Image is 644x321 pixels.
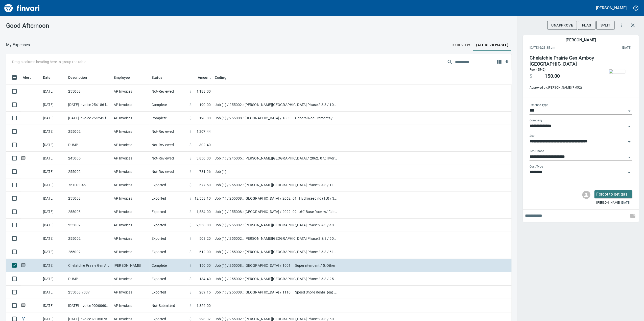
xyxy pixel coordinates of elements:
span: Status [152,74,162,81]
button: [PERSON_NAME] [595,4,628,12]
h5: [PERSON_NAME] [596,5,627,11]
td: DUMP [66,138,112,152]
td: AP Invoices [112,112,150,125]
label: Cost Type [530,165,543,168]
td: Job (1) [213,165,339,178]
td: 255002 [66,125,112,138]
span: Alert [23,74,37,81]
span: $ [189,290,192,295]
td: DUMP [66,272,112,286]
a: Finvari [3,2,41,14]
span: 1,188.00 [197,89,211,94]
span: Fuel (5542) [530,68,546,71]
p: Forgot to get gas [597,191,630,197]
td: AP Invoices [112,98,150,112]
span: $ [189,196,192,201]
td: [DATE] Invoice 254245 from [PERSON_NAME] Aggressive Enterprises Inc. (1-22812) [66,112,112,125]
span: $ [189,129,192,134]
span: 1,584.00 [197,209,211,214]
span: Flag [582,22,591,29]
span: 577.50 [199,182,211,188]
td: AP Invoices [112,125,150,138]
td: Chelatchie Prairie Gen Amboy [GEOGRAPHIC_DATA] [66,259,112,272]
td: 255008 [66,85,112,98]
td: Job (1) / 255002.: [PERSON_NAME][GEOGRAPHIC_DATA] Phase 2 & 3 / 1100. .: Job Shack / 5: Other [213,178,339,192]
td: Exported [150,245,187,259]
span: 1,207.44 [197,129,211,134]
span: Description [68,74,94,81]
span: (All Reviewable) [476,42,509,48]
span: 190.00 [199,116,211,121]
button: Close transaction [627,19,639,31]
td: AP Invoices [112,152,150,165]
span: 134.40 [199,276,211,281]
button: Open [626,154,633,161]
span: $ [189,116,192,121]
img: receipts%2Ftapani%2F2025-09-27%2FwVZU30XB9uPYkbw7Yhfh9pkl7j62__TUYTzF3jBsriEpVYSL0a_thumb.jpg [609,69,625,73]
td: Job (1) / 255002.: [PERSON_NAME][GEOGRAPHIC_DATA] Phase 2 & 3 / 40. 14.: Street Sweeping Sub / 4:... [213,219,339,232]
button: Open [626,169,633,176]
button: UnApprove [547,21,577,30]
span: 12,558.10 [195,196,211,201]
span: $ [189,263,192,268]
td: AP Invoices [112,138,150,152]
button: Open [626,138,633,145]
span: 3,850.00 [197,156,211,161]
span: $ [189,156,192,161]
span: UnApprove [552,22,573,29]
td: Job (1) / 255002.: [PERSON_NAME][GEOGRAPHIC_DATA] Phase 2 & 3 / 61101. 04.: Phase 2 - 1 in Water ... [213,245,339,259]
span: $ [189,182,192,188]
span: $ [189,303,192,308]
td: [DATE] [41,165,66,178]
td: 245005 [66,152,112,165]
span: $ [189,169,192,174]
td: Exported [150,272,187,286]
h4: Chelatchie Prairie Gen Amboy [GEOGRAPHIC_DATA] [530,55,598,67]
label: Company [530,119,543,122]
td: [DATE] [41,192,66,205]
span: This records your note into the expense. If you would like to send a message to an employee inste... [627,210,639,222]
td: [DATE] [41,205,66,219]
button: More [616,20,627,31]
span: Amount [191,74,211,81]
td: Job (1) / 255008.: [GEOGRAPHIC_DATA] / 1003. .: General Requirements / 4: Subcontractors [213,112,339,125]
span: [PERSON_NAME] [597,200,620,205]
span: 289.15 [199,290,211,295]
span: Description [68,74,87,81]
td: [DATE] [41,259,66,272]
td: [DATE] [41,152,66,165]
td: [DATE] [41,299,66,312]
span: 1,326.00 [197,303,211,308]
span: Employee [114,74,136,81]
td: Exported [150,286,187,299]
td: [DATE] [41,138,66,152]
td: Job (1) / 255002.: [PERSON_NAME][GEOGRAPHIC_DATA] Phase 2 & 3 / 500411. 02.: Storm Pipe 4" CPP - ... [213,232,339,245]
td: AP Invoices [112,272,150,286]
button: Open [626,108,633,115]
td: Not-Reviewed [150,165,187,178]
td: 255002 [66,232,112,245]
td: Exported [150,178,187,192]
td: 255008 [66,192,112,205]
span: $ [189,142,192,147]
td: 75.013045 [66,178,112,192]
td: [DATE] [41,178,66,192]
td: Not-Reviewed [150,85,187,98]
span: Split [601,22,611,29]
span: $ [189,276,192,281]
td: Exported [150,192,187,205]
span: $ [189,223,192,228]
span: Date [43,74,51,81]
td: Complete [150,98,187,112]
td: AP Invoices [112,232,150,245]
span: Alert [23,74,31,81]
td: 255002 [66,245,112,259]
td: Exported [150,219,187,232]
span: 190.00 [199,102,211,107]
span: Coding [215,74,226,81]
td: AP Invoices [112,192,150,205]
button: Download table [503,59,511,66]
span: Has messages [21,156,26,160]
td: AP Invoices [112,299,150,312]
td: 255002 [66,219,112,232]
